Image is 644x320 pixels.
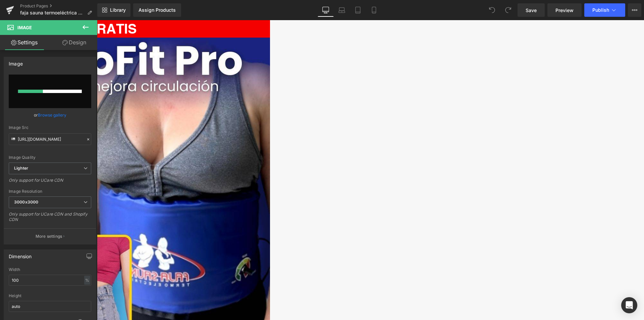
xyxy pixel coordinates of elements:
button: Publish [584,3,625,17]
div: Dimension [9,250,32,259]
button: More [628,3,641,17]
a: Mobile [366,3,382,17]
a: Browse gallery [38,109,66,121]
div: Image [9,57,23,66]
a: Product Pages [20,3,97,9]
a: Laptop [334,3,350,17]
input: auto [9,301,91,312]
a: Tablet [350,3,366,17]
span: Save [526,7,537,14]
div: Width [9,267,91,272]
span: faja sauna termoeléctrica nueva [20,10,85,15]
button: More settings [4,228,96,244]
a: New Library [97,3,130,17]
div: Image Src [9,125,91,130]
a: Design [50,35,99,50]
span: Publish [592,7,609,13]
b: 3000x3000 [14,199,38,204]
button: Redo [501,3,515,17]
div: or [9,111,91,119]
div: Open Intercom Messenger [621,297,637,313]
button: Undo [485,3,499,17]
b: Lighter [14,166,28,171]
div: Assign Products [139,7,176,13]
div: % [84,276,90,285]
div: Height [9,293,91,298]
span: Library [110,7,126,13]
div: Only support for UCare CDN and Shopify CDN [9,212,91,227]
span: Image [17,25,32,30]
span: Preview [555,7,574,14]
a: Preview [547,3,582,17]
div: Image Quality [9,155,91,160]
a: Desktop [318,3,334,17]
div: Only support for UCare CDN [9,178,91,187]
div: Image Resolution [9,189,91,194]
p: More settings [36,233,62,239]
input: auto [9,275,91,286]
input: Link [9,133,91,145]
